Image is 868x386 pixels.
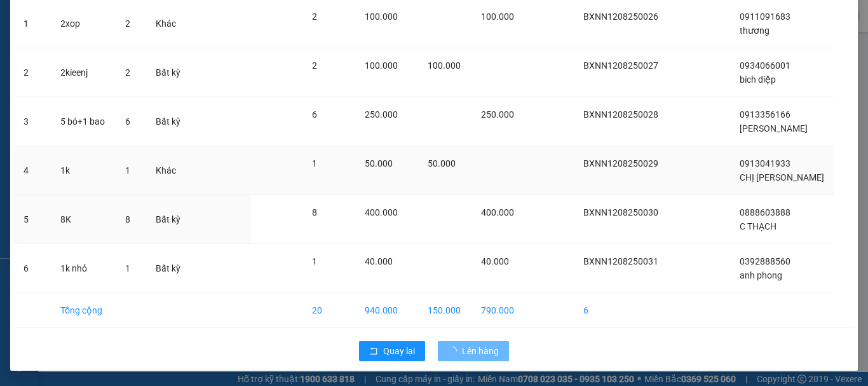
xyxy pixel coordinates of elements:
[740,109,790,120] span: 0913356166
[365,158,393,169] span: 50.000
[583,60,658,71] span: BXNN1208250027
[312,11,317,22] span: 2
[428,158,456,169] span: 50.000
[462,344,499,358] span: Lên hàng
[312,109,317,120] span: 6
[583,109,658,120] span: BXNN1208250028
[13,244,50,293] td: 6
[369,347,378,357] span: rollback
[146,195,191,244] td: Bất kỳ
[13,48,50,97] td: 2
[50,146,115,195] td: 1k
[146,48,191,97] td: Bất kỳ
[740,11,790,22] span: 0911091683
[740,172,824,183] span: CHỊ [PERSON_NAME]
[119,31,531,47] li: Số [GEOGRAPHIC_DATA][PERSON_NAME], P. [GEOGRAPHIC_DATA]
[359,341,425,361] button: rollbackQuay lại
[125,165,130,176] span: 1
[13,97,50,146] td: 3
[740,74,776,85] span: bích diệp
[365,60,398,71] span: 100.000
[583,256,658,266] span: BXNN1208250031
[481,207,514,217] span: 400.000
[50,195,115,244] td: 8K
[481,109,514,120] span: 250.000
[740,221,776,231] span: C THẠCH
[13,146,50,195] td: 4
[312,158,317,169] span: 1
[417,293,471,328] td: 150.000
[50,293,115,328] td: Tổng cộng
[448,347,462,355] span: loading
[125,214,130,224] span: 8
[312,256,317,266] span: 1
[740,123,808,134] span: [PERSON_NAME]
[302,293,355,328] td: 20
[146,97,191,146] td: Bất kỳ
[740,25,770,36] span: thương
[573,293,668,328] td: 6
[583,158,658,169] span: BXNN1208250029
[740,256,790,266] span: 0392888560
[365,207,398,217] span: 400.000
[50,244,115,293] td: 1k nhỏ
[438,341,509,361] button: Lên hàng
[16,92,215,113] b: GỬI : Bến Xe Nước Ngầm
[583,207,658,217] span: BXNN1208250030
[146,244,191,293] td: Bất kỳ
[125,263,130,273] span: 1
[583,11,658,22] span: BXNN1208250026
[125,67,130,78] span: 2
[125,18,130,29] span: 2
[471,293,524,328] td: 790.000
[125,116,130,127] span: 6
[119,47,531,63] li: Hotline: 0981127575, 0981347575, 19009067
[365,256,393,266] span: 40.000
[740,270,782,280] span: anh phong
[50,48,115,97] td: 2kieenj
[740,207,790,217] span: 0888603888
[13,195,50,244] td: 5
[481,256,509,266] span: 40.000
[481,11,514,22] span: 100.000
[16,16,79,79] img: logo.jpg
[365,109,398,120] span: 250.000
[383,344,415,358] span: Quay lại
[50,97,115,146] td: 5 bó+1 bao
[312,207,317,217] span: 8
[312,60,317,71] span: 2
[365,11,398,22] span: 100.000
[740,158,790,169] span: 0913041933
[740,60,790,71] span: 0934066001
[355,293,417,328] td: 940.000
[428,60,461,71] span: 100.000
[146,146,191,195] td: Khác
